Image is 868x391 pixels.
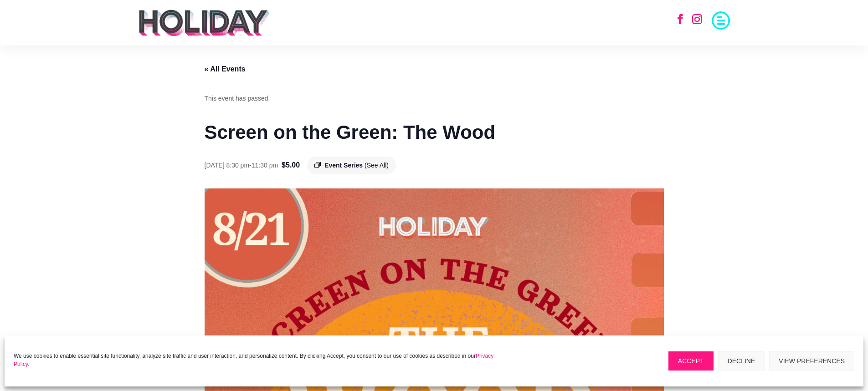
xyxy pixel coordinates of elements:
p: We use cookies to enable essential site functionality, analyze site traffic and user interaction,... [14,352,506,368]
a: « All Events [205,65,246,73]
span: $5.00 [282,159,300,171]
a: Follow on Instagram [687,9,707,29]
img: holiday-logo-black [138,9,271,36]
a: (See All) [365,162,389,169]
a: Follow on Facebook [670,9,690,29]
li: This event has passed. [205,93,664,104]
span: [DATE] 8:30 pm [205,162,250,169]
button: View preferences [769,351,854,371]
span: Event Series [324,162,363,169]
button: Decline [718,351,765,371]
div: - [205,160,278,171]
a: Privacy Policy [14,353,493,367]
span: 11:30 pm [252,162,278,169]
button: Accept [668,351,714,371]
h1: Screen on the Green: The Wood [205,119,664,146]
